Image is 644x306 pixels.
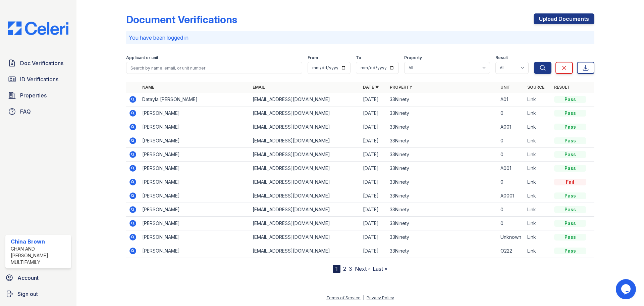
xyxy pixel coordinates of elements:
[20,59,63,67] span: Doc Verifications
[363,85,379,90] a: Date ▼
[20,75,58,83] span: ID Verifications
[525,175,551,189] td: Link
[498,162,525,175] td: A001
[387,244,497,258] td: 33Ninety
[140,189,250,203] td: [PERSON_NAME]
[498,203,525,217] td: 0
[360,120,387,134] td: [DATE]
[554,248,586,254] div: Pass
[250,106,360,120] td: [EMAIL_ADDRESS][DOMAIN_NAME]
[525,106,551,120] td: Link
[250,189,360,203] td: [EMAIL_ADDRESS][DOMAIN_NAME]
[525,148,551,162] td: Link
[140,162,250,175] td: [PERSON_NAME]
[250,230,360,244] td: [EMAIL_ADDRESS][DOMAIN_NAME]
[495,55,508,60] label: Result
[250,148,360,162] td: [EMAIL_ADDRESS][DOMAIN_NAME]
[5,73,71,86] a: ID Verifications
[250,134,360,148] td: [EMAIL_ADDRESS][DOMAIN_NAME]
[554,124,586,130] div: Pass
[17,290,38,298] span: Sign out
[390,85,412,90] a: Property
[250,175,360,189] td: [EMAIL_ADDRESS][DOMAIN_NAME]
[360,203,387,217] td: [DATE]
[3,271,74,285] a: Account
[554,234,586,241] div: Pass
[404,55,422,60] label: Property
[387,162,497,175] td: 33Ninety
[11,237,68,246] div: China Brown
[498,106,525,120] td: 0
[525,93,551,106] td: Link
[360,230,387,244] td: [DATE]
[129,34,592,42] p: You have been logged in
[140,244,250,258] td: [PERSON_NAME]
[140,230,250,244] td: [PERSON_NAME]
[554,96,586,103] div: Pass
[525,189,551,203] td: Link
[616,279,637,299] iframe: chat widget
[367,295,394,300] a: Privacy Policy
[554,206,586,213] div: Pass
[126,13,237,26] div: Document Verifications
[17,274,39,282] span: Account
[5,56,71,70] a: Doc Verifications
[140,217,250,230] td: [PERSON_NAME]
[527,85,544,90] a: Source
[20,107,31,116] span: FAQ
[387,120,497,134] td: 33Ninety
[500,85,511,90] a: Unit
[126,55,158,60] label: Applicant or unit
[387,106,497,120] td: 33Ninety
[498,217,525,230] td: 0
[3,287,74,301] a: Sign out
[525,162,551,175] td: Link
[498,120,525,134] td: A001
[3,21,74,35] img: CE_Logo_Blue-a8612792a0a2168367f1c8372b55b34899dd931a85d93a1a3d3e32e68fde9ad4.png
[140,120,250,134] td: [PERSON_NAME]
[140,148,250,162] td: [PERSON_NAME]
[5,89,71,102] a: Properties
[498,230,525,244] td: Unknown
[387,189,497,203] td: 33Ninety
[554,137,586,144] div: Pass
[250,244,360,258] td: [EMAIL_ADDRESS][DOMAIN_NAME]
[554,110,586,117] div: Pass
[387,148,497,162] td: 33Ninety
[142,85,154,90] a: Name
[140,106,250,120] td: [PERSON_NAME]
[373,265,387,272] a: Last »
[360,162,387,175] td: [DATE]
[140,203,250,217] td: [PERSON_NAME]
[360,106,387,120] td: [DATE]
[360,93,387,106] td: [DATE]
[250,120,360,134] td: [EMAIL_ADDRESS][DOMAIN_NAME]
[554,165,586,172] div: Pass
[525,203,551,217] td: Link
[250,162,360,175] td: [EMAIL_ADDRESS][DOMAIN_NAME]
[525,230,551,244] td: Link
[250,217,360,230] td: [EMAIL_ADDRESS][DOMAIN_NAME]
[360,217,387,230] td: [DATE]
[387,217,497,230] td: 33Ninety
[554,85,570,90] a: Result
[360,189,387,203] td: [DATE]
[498,134,525,148] td: 0
[534,13,594,24] a: Upload Documents
[349,265,352,272] a: 3
[126,62,302,74] input: Search by name, email, or unit number
[387,203,497,217] td: 33Ninety
[525,244,551,258] td: Link
[355,265,370,272] a: Next ›
[140,93,250,106] td: Datayla [PERSON_NAME]
[326,295,361,300] a: Terms of Service
[360,175,387,189] td: [DATE]
[11,246,68,266] div: Ghan and [PERSON_NAME] Multifamily
[253,85,265,90] a: Email
[387,175,497,189] td: 33Ninety
[525,134,551,148] td: Link
[356,55,361,60] label: To
[363,295,364,300] div: |
[498,148,525,162] td: 0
